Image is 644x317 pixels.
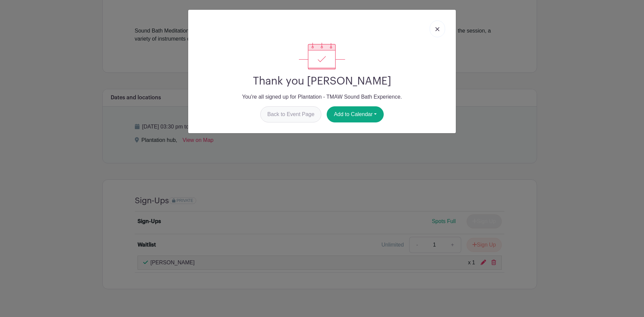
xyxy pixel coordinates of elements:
[299,43,345,69] img: signup_complete-c468d5dda3e2740ee63a24cb0ba0d3ce5d8a4ecd24259e683200fb1569d990c8.svg
[260,106,322,122] a: Back to Event Page
[327,106,384,122] button: Add to Calendar
[194,93,450,101] p: You're all signed up for Plantation - TMAW Sound Bath Experience.
[435,27,439,31] img: close_button-5f87c8562297e5c2d7936805f587ecaba9071eb48480494691a3f1689db116b3.svg
[194,75,450,88] h2: Thank you [PERSON_NAME]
